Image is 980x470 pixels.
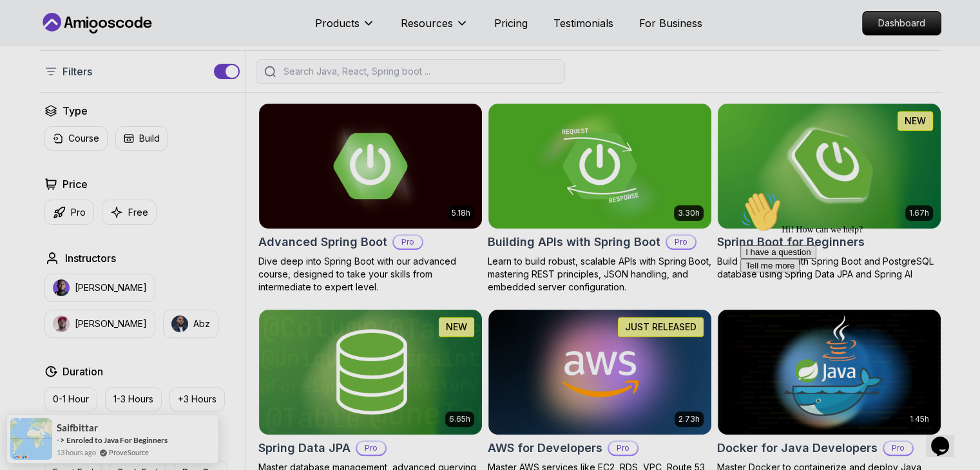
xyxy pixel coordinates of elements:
p: Learn to build robust, scalable APIs with Spring Boot, mastering REST principles, JSON handling, ... [488,255,712,294]
a: Dashboard [862,11,941,35]
iframe: chat widget [926,418,967,457]
p: Dashboard [863,12,941,35]
p: Resources [401,15,453,31]
h2: Docker for Java Developers [717,439,878,457]
img: provesource social proof notification image [10,418,52,460]
span: -> [57,435,65,445]
a: Testimonials [553,15,613,31]
p: Filters [62,64,92,79]
img: :wave: [5,5,46,46]
button: Tell me more [5,73,64,86]
a: Building APIs with Spring Boot card3.30hBuilding APIs with Spring BootProLearn to build robust, s... [488,103,712,294]
h2: Building APIs with Spring Boot [488,233,660,251]
span: saifbittar [57,422,98,433]
h2: Duration [62,364,103,379]
p: 5.18h [452,208,470,218]
a: For Business [639,15,702,31]
p: 1.45h [910,414,929,424]
img: instructor img [53,279,70,296]
a: Spring Boot for Beginners card1.67hNEWSpring Boot for BeginnersBuild a CRUD API with Spring Boot ... [717,103,941,281]
p: 6.65h [449,414,470,424]
p: Pro [884,442,912,455]
button: Products [315,15,375,41]
h2: Spring Boot for Beginners [717,233,865,251]
button: 0-1 Hour [44,387,97,411]
p: Products [315,15,360,31]
img: Building APIs with Spring Boot card [488,104,711,229]
input: Search Java, React, Spring boot ... [281,65,557,78]
button: Build [115,126,168,151]
p: Pro [394,236,422,249]
button: Resources [401,15,468,41]
p: 3.30h [678,208,700,218]
p: 2.73h [678,414,700,424]
p: 1-3 Hours [113,393,153,406]
button: instructor img[PERSON_NAME] [44,274,155,302]
p: Pro [609,442,637,455]
img: Docker for Java Developers card [718,310,941,435]
p: Pro [667,236,695,249]
iframe: chat widget [735,186,967,412]
button: Pro [44,200,94,225]
button: instructor imgAbz [163,310,218,338]
h2: Spring Data JPA [258,439,351,457]
p: Pro [357,442,385,455]
a: Enroled to Java For Beginners [66,435,168,445]
button: +3 Hours [169,387,225,411]
p: Free [128,206,148,219]
button: Free [102,200,157,225]
span: 13 hours ago [57,447,96,458]
a: Advanced Spring Boot card5.18hAdvanced Spring BootProDive deep into Spring Boot with our advanced... [258,103,483,294]
div: 👋Hi! How can we help?I have a questionTell me more [5,5,237,86]
img: Spring Data JPA card [259,310,482,435]
img: instructor img [171,315,188,332]
h2: Type [62,103,88,118]
img: Advanced Spring Boot card [259,104,482,229]
button: 1-3 Hours [105,387,162,411]
p: [PERSON_NAME] [75,281,147,294]
p: [PERSON_NAME] [75,317,147,330]
p: Build [139,132,160,145]
span: Hi! How can we help? [5,39,128,48]
p: NEW [446,321,467,334]
button: Course [44,126,108,151]
p: Pro [71,206,86,219]
p: 0-1 Hour [53,393,89,406]
p: Build a CRUD API with Spring Boot and PostgreSQL database using Spring Data JPA and Spring AI [717,255,941,281]
p: Abz [193,317,210,330]
h2: AWS for Developers [488,439,602,457]
p: +3 Hours [178,393,216,406]
h2: Price [62,176,88,192]
a: ProveSource [109,447,149,458]
h2: Instructors [65,250,116,266]
img: AWS for Developers card [488,310,711,435]
p: Course [68,132,99,145]
img: instructor img [53,315,70,332]
img: Spring Boot for Beginners card [712,100,946,231]
p: JUST RELEASED [625,321,697,334]
h2: Advanced Spring Boot [258,233,387,251]
p: NEW [905,115,926,127]
button: instructor img[PERSON_NAME] [44,310,155,338]
button: I have a question [5,59,81,73]
p: Dive deep into Spring Boot with our advanced course, designed to take your skills from intermedia... [258,255,483,294]
a: Pricing [494,15,528,31]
